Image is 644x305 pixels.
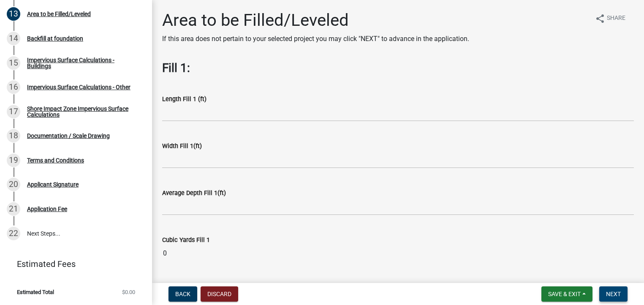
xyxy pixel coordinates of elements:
[162,34,469,44] p: If this area does not pertain to your selected project you may click "NEXT" to advance in the app...
[27,133,110,139] div: Documentation / Scale Drawing
[162,96,207,102] label: Length Fill 1 (ft)
[7,7,20,21] div: 13
[7,80,20,94] div: 16
[162,61,190,75] strong: Fill 1:
[7,56,20,70] div: 15
[168,286,197,302] button: Back
[27,157,84,163] div: Terms and Conditions
[122,289,135,295] span: $0.00
[595,14,605,24] i: share
[7,129,20,143] div: 18
[27,181,79,187] div: Applicant Signature
[27,11,91,17] div: Area to be Filled/Leveled
[7,154,20,167] div: 19
[548,291,581,297] span: Save & Exit
[7,227,20,240] div: 22
[201,286,238,302] button: Discard
[162,10,469,30] h1: Area to be Filled/Leveled
[588,10,632,27] button: shareShare
[7,202,20,216] div: 21
[27,36,83,41] div: Backfill at foundation
[7,256,139,272] a: Estimated Fees
[606,291,621,297] span: Next
[7,32,20,45] div: 14
[175,291,190,297] span: Back
[27,57,139,69] div: Impervious Surface Calculations - Buildings
[17,289,54,295] span: Estimated Total
[162,237,210,243] label: Cubic Yards Fill 1
[7,178,20,191] div: 20
[27,106,139,118] div: Shore Impact Zone Impervious Surface Calculations
[607,14,625,24] span: Share
[162,190,226,196] label: Average Depth Fill 1(ft)
[27,206,67,212] div: Application Fee
[7,105,20,118] div: 17
[541,286,592,302] button: Save & Exit
[162,143,202,149] label: Width Fill 1(ft)
[27,84,130,90] div: Impervious Surface Calculations - Other
[599,286,628,302] button: Next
